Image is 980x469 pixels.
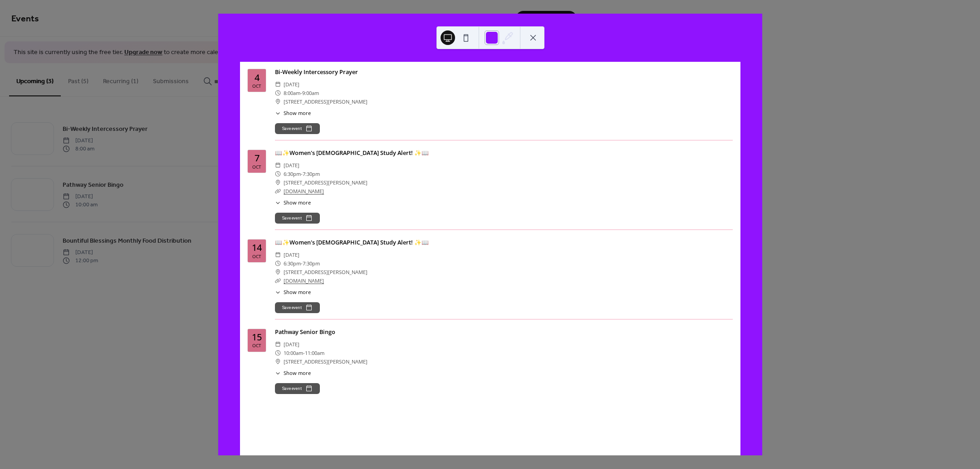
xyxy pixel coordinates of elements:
span: [DATE] [284,250,299,259]
span: [STREET_ADDRESS][PERSON_NAME] [284,97,367,106]
span: 10:00am [284,349,303,357]
span: 6:30pm [284,259,301,268]
div: ​ [275,250,281,259]
span: Show more [284,110,311,117]
div: ​ [275,97,281,106]
div: ​ [275,178,281,187]
button: ​Show more [275,199,311,207]
div: Bi-Weekly Intercessory Prayer [275,68,733,76]
span: 9:00am [302,89,319,97]
span: - [301,170,303,178]
button: Save event [275,302,320,313]
span: 6:30pm [284,170,301,178]
span: 11:00am [305,349,324,357]
div: ​ [275,349,281,357]
span: [STREET_ADDRESS][PERSON_NAME] [284,357,367,366]
span: [DATE] [284,80,299,89]
div: ​ [275,80,281,89]
div: ​ [275,110,281,117]
div: ​ [275,187,281,195]
span: - [300,89,302,97]
span: 7:30pm [303,259,320,268]
button: ​Show more [275,110,311,117]
button: Save event [275,123,320,134]
div: Pathway Senior Bingo [275,328,733,336]
span: [STREET_ADDRESS][PERSON_NAME] [284,178,367,187]
div: ​ [275,340,281,349]
a: 📖✨Women's [DEMOGRAPHIC_DATA] Study Alert! ✨📖 [275,238,429,246]
span: 8:00am [284,89,300,97]
button: ​Show more [275,369,311,377]
span: - [303,349,305,357]
button: Save event [275,213,320,224]
div: ​ [275,170,281,178]
div: 15 [252,333,262,342]
div: ​ [275,199,281,207]
div: ​ [275,89,281,97]
div: ​ [275,268,281,276]
div: Oct [252,84,261,88]
span: [STREET_ADDRESS][PERSON_NAME] [284,268,367,276]
div: 4 [255,73,260,82]
button: Save event [275,383,320,394]
div: 14 [252,243,262,252]
span: [DATE] [284,161,299,170]
div: ​ [275,161,281,170]
span: Show more [284,369,311,377]
div: ​ [275,289,281,296]
div: 7 [255,154,260,163]
a: [DOMAIN_NAME] [284,277,324,284]
div: ​ [275,357,281,366]
span: - [301,259,303,268]
div: Oct [252,343,261,348]
div: ​ [275,276,281,285]
span: Show more [284,289,311,296]
div: ​ [275,259,281,268]
div: ​ [275,369,281,377]
div: Oct [252,254,261,259]
span: Show more [284,199,311,207]
span: 7:30pm [303,170,320,178]
button: ​Show more [275,289,311,296]
div: Oct [252,165,261,169]
a: [DOMAIN_NAME] [284,188,324,195]
span: [DATE] [284,340,299,349]
a: 📖✨Women's [DEMOGRAPHIC_DATA] Study Alert! ✨📖 [275,149,429,157]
